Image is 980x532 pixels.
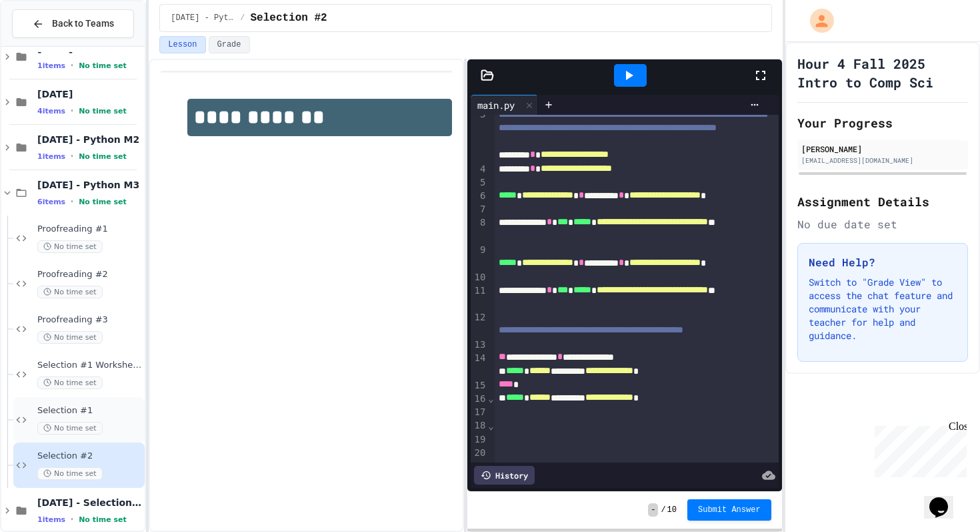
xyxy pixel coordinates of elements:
[37,88,142,100] span: [DATE]
[37,515,65,524] span: 1 items
[79,152,127,161] span: No time set
[79,515,127,524] span: No time set
[71,105,73,116] span: •
[471,352,487,379] div: 14
[471,379,487,392] div: 15
[37,179,142,191] span: [DATE] - Python M3
[37,360,142,371] span: Selection #1 Worksheet Verify
[471,447,487,460] div: 20
[471,108,487,163] div: 3
[37,286,103,298] span: No time set
[474,466,535,485] div: History
[471,203,487,216] div: 7
[797,54,968,91] h1: Hour 4 Fall 2025 Intro to Comp Sci
[796,5,837,36] div: My Account
[5,5,92,85] div: Chat with us now!Close
[251,10,327,26] span: Selection #2
[471,284,487,312] div: 11
[667,505,677,515] span: 10
[71,151,73,162] span: •
[37,331,103,344] span: No time set
[687,499,771,521] button: Submit Answer
[471,190,487,203] div: 6
[37,497,142,509] span: [DATE] - Selection #2
[801,143,964,155] div: [PERSON_NAME]
[171,13,235,23] span: Sept 24 - Python M3
[37,152,65,161] span: 1 items
[37,422,103,435] span: No time set
[471,311,487,338] div: 12
[37,376,103,389] span: No time set
[924,479,967,519] iframe: chat widget
[37,134,142,146] span: [DATE] - Python M2
[37,314,142,326] span: Proofreading #3
[471,271,487,284] div: 10
[471,419,487,433] div: 18
[52,17,114,31] span: Back to Teams
[797,216,968,232] div: No due date set
[698,505,761,515] span: Submit Answer
[37,224,142,235] span: Proofreading #1
[471,392,487,406] div: 16
[487,393,494,404] span: Fold line
[471,433,487,447] div: 19
[471,98,521,112] div: main.py
[71,514,73,525] span: •
[79,61,127,70] span: No time set
[240,13,245,23] span: /
[809,276,957,342] p: Switch to "Grade View" to access the chat feature and communicate with your teacher for help and ...
[471,163,487,176] div: 4
[37,240,103,253] span: No time set
[37,61,65,70] span: 1 items
[37,269,142,280] span: Proofreading #2
[209,36,250,53] button: Grade
[471,244,487,271] div: 9
[797,113,968,132] h2: Your Progress
[79,107,127,115] span: No time set
[648,503,658,517] span: -
[471,95,538,115] div: main.py
[79,198,127,206] span: No time set
[801,156,964,166] div: [EMAIL_ADDRESS][DOMAIN_NAME]
[661,505,665,515] span: /
[471,176,487,190] div: 5
[869,421,967,477] iframe: chat widget
[37,451,142,462] span: Selection #2
[487,421,494,431] span: Fold line
[37,107,65,115] span: 4 items
[37,405,142,417] span: Selection #1
[471,338,487,352] div: 13
[471,406,487,419] div: 17
[12,9,134,38] button: Back to Teams
[37,198,65,206] span: 6 items
[159,36,205,53] button: Lesson
[71,196,73,207] span: •
[471,216,487,244] div: 8
[37,467,103,480] span: No time set
[797,192,968,211] h2: Assignment Details
[809,254,957,270] h3: Need Help?
[71,60,73,71] span: •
